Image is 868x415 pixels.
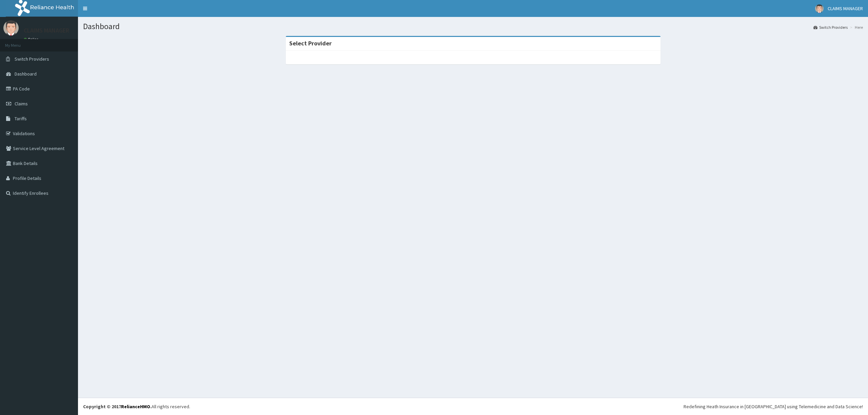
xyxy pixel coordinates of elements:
img: User Image [815,4,824,13]
span: Claims [15,101,28,107]
img: User Image [3,20,19,36]
span: Dashboard [15,71,37,77]
a: RelianceHMO [121,403,150,410]
footer: All rights reserved. [78,398,868,415]
li: Here [848,24,863,30]
p: CLAIMS MANAGER [24,27,69,34]
strong: Copyright © 2017 . [83,403,152,410]
span: Tariffs [15,116,27,122]
a: Online [24,37,40,42]
strong: Select Provider [289,39,332,47]
a: Switch Providers [813,24,848,30]
span: Switch Providers [15,56,49,62]
h1: Dashboard [83,22,863,31]
span: CLAIMS MANAGER [828,5,863,12]
div: Redefining Heath Insurance in [GEOGRAPHIC_DATA] using Telemedicine and Data Science! [684,403,863,410]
